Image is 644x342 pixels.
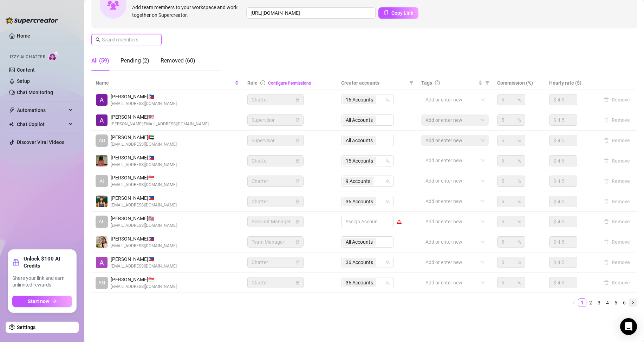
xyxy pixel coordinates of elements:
[111,263,177,270] span: [EMAIL_ADDRESS][DOMAIN_NAME]
[601,217,633,226] button: Remove
[96,79,233,87] span: Name
[17,119,67,130] span: Chat Copilot
[111,100,177,107] span: [EMAIL_ADDRESS][DOMAIN_NAME]
[252,257,299,268] span: Chatter
[17,324,35,330] a: Settings
[102,36,152,44] input: Search members
[252,216,299,227] span: Account Manager
[111,182,177,188] span: [EMAIL_ADDRESS][DOMAIN_NAME]
[346,198,373,205] span: 36 Accounts
[99,137,105,144] span: AD
[17,105,67,116] span: Automations
[91,76,243,90] th: Name
[545,76,597,90] th: Hourly rate ($)
[601,157,633,165] button: Remove
[12,275,72,289] span: Share your link and earn unlimited rewards
[295,219,300,224] span: lock
[96,236,108,248] img: Ana Brand
[409,81,414,85] span: filter
[484,78,491,88] span: filter
[620,318,637,335] div: Open Intercom Messenger
[629,298,637,307] button: right
[386,199,390,204] span: team
[612,298,620,307] li: 5
[17,78,30,84] a: Setup
[631,301,635,305] span: right
[111,194,177,202] span: [PERSON_NAME] 🇵🇭
[343,157,376,165] span: 15 Accounts
[252,196,299,207] span: Chatter
[295,98,300,102] span: lock
[295,118,300,122] span: lock
[485,81,489,85] span: filter
[17,67,35,73] a: Content
[346,96,373,104] span: 16 Accounts
[493,76,545,90] th: Commission (%)
[346,177,370,185] span: 9 Accounts
[132,4,243,19] span: Add team members to your workspace and work together on Supercreator.
[346,258,373,266] span: 36 Accounts
[12,259,19,266] span: gift
[601,136,633,145] button: Remove
[9,122,14,127] img: Chat Copilot
[111,235,177,243] span: [PERSON_NAME] 🇵🇭
[252,237,299,247] span: Team Manager
[295,159,300,163] span: lock
[111,113,209,121] span: [PERSON_NAME] 🇺🇸
[620,298,629,307] li: 6
[28,298,49,304] span: Start now
[99,177,104,185] span: AI
[572,301,576,305] span: left
[91,57,109,65] div: All (59)
[604,299,611,307] a: 4
[252,115,299,125] span: Supervisor
[111,202,177,209] span: [EMAIL_ADDRESS][DOMAIN_NAME]
[111,93,177,100] span: [PERSON_NAME] 🇵🇭
[343,278,376,287] span: 36 Accounts
[52,299,57,304] span: arrow-right
[421,79,432,87] span: Tags
[586,298,595,307] li: 2
[111,276,177,283] span: [PERSON_NAME] 🇸🇬
[378,7,418,19] button: Copy Link
[96,257,108,268] img: Ana Gonzales
[343,197,376,206] span: 36 Accounts
[295,240,300,244] span: lock
[601,278,633,287] button: Remove
[601,197,633,206] button: Remove
[111,174,177,182] span: [PERSON_NAME] 🇸🇬
[397,219,402,224] span: warning
[48,51,59,61] img: AI Chatter
[295,199,300,204] span: lock
[111,141,177,148] span: [EMAIL_ADDRESS][DOMAIN_NAME]
[96,196,108,207] img: Alexa Liane Malubay
[252,277,299,288] span: Chatter
[111,154,177,162] span: [PERSON_NAME] 🇵🇭
[578,298,586,307] li: 1
[121,57,149,65] div: Pending (2)
[601,116,633,124] button: Remove
[629,298,637,307] li: Next Page
[570,298,578,307] button: left
[96,37,100,42] span: search
[386,159,390,163] span: team
[570,298,578,307] li: Previous Page
[295,179,300,183] span: lock
[96,155,108,166] img: Adlaine Andam
[346,279,373,287] span: 36 Accounts
[601,238,633,246] button: Remove
[595,299,603,307] a: 3
[24,255,72,269] strong: Unlock $100 AI Credits
[111,283,177,290] span: [EMAIL_ADDRESS][DOMAIN_NAME]
[601,258,633,267] button: Remove
[620,299,628,307] a: 6
[10,54,45,60] span: Izzy AI Chatter
[612,299,620,307] a: 5
[578,299,586,307] a: 1
[386,179,390,183] span: team
[384,10,389,15] span: copy
[343,96,376,104] span: 16 Accounts
[99,218,105,225] span: AL
[252,135,299,146] span: Supervisor
[12,296,72,307] button: Start nowarrow-right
